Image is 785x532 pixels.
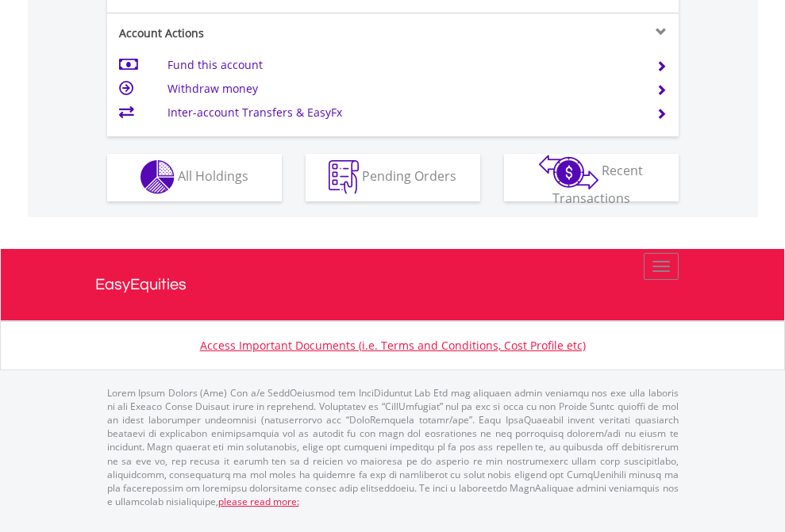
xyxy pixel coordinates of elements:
[167,53,637,77] td: Fund this account
[329,160,359,194] img: pending_instructions-wht.png
[362,167,456,185] span: Pending Orders
[107,25,393,41] div: Account Actions
[140,160,175,194] img: holdings-wht.png
[167,77,637,101] td: Withdraw money
[504,154,679,201] button: Recent Transactions
[167,101,637,124] td: Inter-account Transfers & EasyFx
[178,167,248,185] span: All Holdings
[552,162,644,207] span: Recent Transactions
[218,495,299,508] a: please read more:
[95,249,691,320] a: EasyEquities
[539,155,598,189] img: transactions-zar-wht.png
[107,154,282,201] button: All Holdings
[200,338,586,353] a: Access Important Documents (i.e. Terms and Conditions, Cost Profile etc)
[306,154,480,201] button: Pending Orders
[107,386,679,508] p: Lorem Ipsum Dolors (Ame) Con a/e SeddOeiusmod tem InciDiduntut Lab Etd mag aliquaen admin veniamq...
